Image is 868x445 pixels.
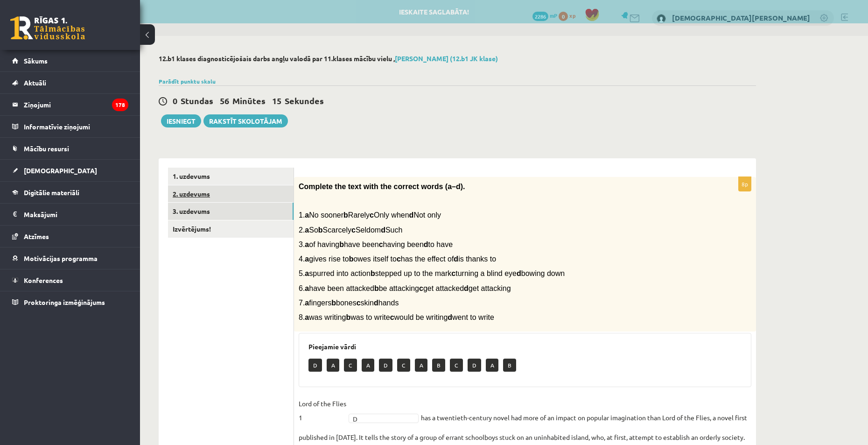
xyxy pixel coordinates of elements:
legend: Ziņojumi [24,94,128,115]
b: a [305,269,309,277]
b: a [305,299,309,307]
a: Konferences [12,269,128,291]
p: B [503,359,516,372]
span: Sekundes [285,95,324,106]
b: d [381,226,385,234]
span: Mācību resursi [24,144,69,153]
span: Digitālie materiāli [24,188,79,197]
b: c [351,226,356,234]
b: c [419,284,423,292]
p: D [308,359,322,372]
b: c [370,211,374,219]
a: Mācību resursi [12,138,128,159]
b: a [305,211,309,219]
a: Informatīvie ziņojumi [12,116,128,137]
b: c [379,240,383,248]
legend: Informatīvie ziņojumi [24,116,128,137]
a: Atzīmes [12,226,128,247]
b: a [305,255,309,263]
b: d [424,240,428,248]
p: A [486,359,498,372]
b: d [454,255,458,263]
b: b [349,255,354,263]
a: Aktuāli [12,72,128,93]
a: Digitālie materiāli [12,182,128,203]
span: Minūtes [232,95,266,106]
a: D [349,414,419,423]
p: D [379,359,392,372]
span: 5. spurred into action stepped up to the mark turning a blind eye bowing down [299,269,565,277]
span: 3. of having have been having been to have [299,240,453,248]
b: a [305,240,309,248]
a: Ziņojumi178 [12,94,128,115]
a: Motivācijas programma [12,247,128,269]
b: b [374,284,379,292]
span: Atzīmes [24,232,49,240]
p: A [362,359,374,372]
a: Proktoringa izmēģinājums [12,291,128,313]
b: d [517,269,521,277]
a: Parādīt punktu skalu [159,78,216,85]
b: a [305,284,309,292]
span: 6. have been attacked be attacking get attacked get attacking [299,284,511,292]
p: B [432,359,445,372]
p: C [397,359,410,372]
b: d [464,284,469,292]
a: 3. uzdevums [168,203,294,220]
span: Aktuāli [24,78,46,87]
b: b [339,240,344,248]
a: Rīgas 1. Tālmācības vidusskola [10,16,85,40]
span: 15 [272,95,281,106]
b: b [318,226,323,234]
span: 0 [173,95,177,106]
p: 8p [738,177,751,191]
span: Konferences [24,276,63,284]
span: D [353,414,406,424]
span: Stundas [181,95,213,106]
b: c [357,299,361,307]
b: a [305,226,309,234]
b: c [390,313,394,321]
b: c [397,255,401,263]
span: Motivācijas programma [24,254,98,262]
a: Sākums [12,50,128,71]
b: a [305,313,309,321]
a: Maksājumi [12,204,128,225]
h3: Pieejamie vārdi [308,343,742,351]
b: b [371,269,375,277]
p: C [344,359,357,372]
p: A [415,359,427,372]
span: 2. So Scarcely Seldom Such [299,226,402,234]
span: Proktoringa izmēģinājums [24,298,105,306]
a: [PERSON_NAME] (12.b1 JK klase) [395,54,498,63]
a: Izvērtējums! [168,220,294,238]
span: 56 [220,95,229,106]
span: 8. was writing was to write would be writing went to write [299,313,494,321]
b: d [374,299,378,307]
b: c [451,269,455,277]
b: b [343,211,348,219]
p: A [327,359,339,372]
span: [DEMOGRAPHIC_DATA] [24,166,97,175]
b: b [331,299,336,307]
a: 2. uzdevums [168,185,294,203]
i: 178 [112,99,128,111]
button: Iesniegt [161,114,201,127]
span: 7. fingers bones skin hands [299,299,399,307]
p: D [468,359,481,372]
p: Lord of the Flies 1 [299,396,346,424]
span: Complete the text with the correct words (a–d). [299,183,465,191]
span: 4. gives rise to owes itself to has the effect of is thanks to [299,255,496,263]
span: 1. No sooner Rarely Only when Not only [299,211,441,219]
a: [DEMOGRAPHIC_DATA] [12,160,128,181]
span: Sākums [24,57,48,65]
b: d [448,313,452,321]
h2: 12.b1 klases diagnosticējošais darbs angļu valodā par 11.klases mācību vielu , [159,55,756,63]
b: b [346,313,350,321]
legend: Maksājumi [24,204,128,225]
b: d [409,211,414,219]
a: 1. uzdevums [168,168,294,185]
p: C [450,359,463,372]
a: Rakstīt skolotājam [203,114,288,127]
